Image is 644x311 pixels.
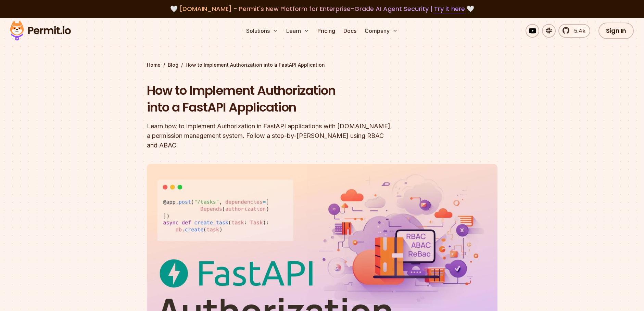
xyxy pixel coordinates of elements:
[570,27,585,35] span: 5.4k
[168,62,178,68] a: Blog
[362,24,401,38] button: Company
[147,82,410,116] h1: How to Implement Authorization into a FastAPI Application
[434,4,465,13] a: Try it here
[147,121,410,150] div: Learn how to implement Authorization in FastAPI applications with [DOMAIN_NAME], a permission man...
[147,62,161,68] a: Home
[558,24,590,38] a: 5.4k
[179,4,465,13] span: [DOMAIN_NAME] - Permit's New Platform for Enterprise-Grade AI Agent Security |
[315,24,338,38] a: Pricing
[243,24,281,38] button: Solutions
[341,24,359,38] a: Docs
[7,19,74,42] img: Permit logo
[283,24,312,38] button: Learn
[147,62,497,68] div: / /
[16,4,628,14] div: 🤍 🤍
[598,23,634,39] a: Sign In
